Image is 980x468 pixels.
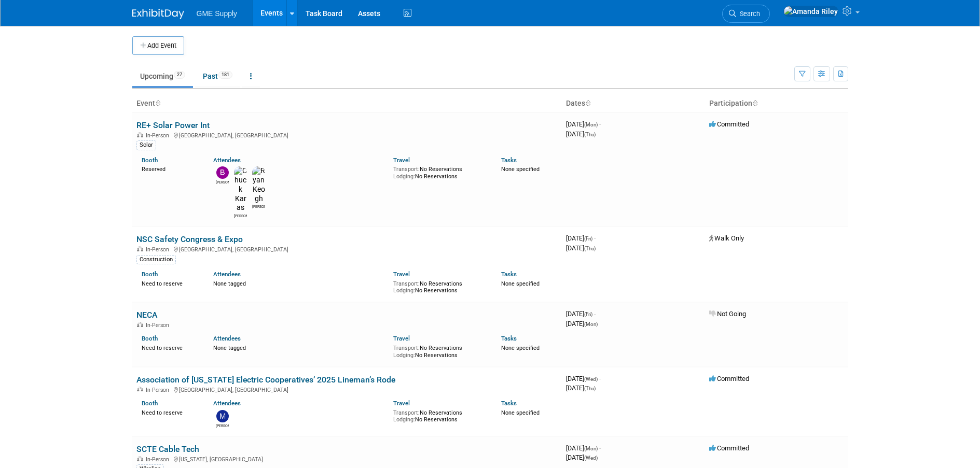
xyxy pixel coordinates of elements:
[213,278,385,288] div: None tagged
[142,271,158,278] a: Booth
[566,453,598,461] span: [DATE]
[393,407,486,423] div: No Reservations No Reservations
[195,66,240,86] a: Past181
[136,375,395,385] a: Association of [US_STATE] Electric Cooperatives’ 2025 Lineman’s Rode
[234,166,247,212] img: Chuck Karas
[213,157,241,164] a: Attendees
[393,409,420,416] span: Transport:
[599,444,601,452] span: -
[393,287,415,294] span: Lodging:
[216,179,229,185] div: Brandon Monroe
[137,132,143,137] img: In-Person Event
[136,131,558,139] div: [GEOGRAPHIC_DATA], [GEOGRAPHIC_DATA]
[584,122,598,127] span: (Mon)
[137,246,143,251] img: In-Person Event
[584,455,598,461] span: (Wed)
[709,375,749,382] span: Committed
[783,6,838,17] img: Amanda Riley
[142,164,198,173] div: Reserved
[146,456,172,463] span: In-Person
[599,375,601,382] span: -
[146,387,172,393] span: In-Person
[584,446,598,451] span: (Mon)
[136,255,176,264] div: Construction
[584,376,598,382] span: (Wed)
[501,157,517,164] a: Tasks
[752,99,757,107] a: Sort by Participation Type
[234,212,247,219] div: Chuck Karas
[501,280,540,287] span: None specified
[155,99,160,107] a: Sort by Event Name
[393,335,410,342] a: Travel
[137,456,143,461] img: In-Person Event
[146,322,172,329] span: In-Person
[197,9,238,18] span: GME Supply
[393,164,486,180] div: No Reservations No Reservations
[393,280,420,287] span: Transport:
[146,132,172,139] span: In-Person
[142,157,158,164] a: Booth
[136,245,558,253] div: [GEOGRAPHIC_DATA], [GEOGRAPHIC_DATA]
[213,335,241,342] a: Attendees
[393,400,410,407] a: Travel
[393,278,486,294] div: No Reservations No Reservations
[142,343,198,352] div: Need to reserve
[584,132,596,137] span: (Thu)
[501,335,517,342] a: Tasks
[709,310,746,318] span: Not Going
[501,271,517,278] a: Tasks
[705,95,848,112] th: Participation
[393,343,486,359] div: No Reservations No Reservations
[501,166,540,173] span: None specified
[709,120,749,128] span: Committed
[501,345,540,351] span: None specified
[142,400,158,407] a: Booth
[216,410,229,422] img: Mitch Gosney
[136,140,156,150] div: Solar
[132,9,184,19] img: ExhibitDay
[393,166,420,173] span: Transport:
[252,203,265,209] div: Ryan Keogh
[584,236,592,242] span: (Fri)
[594,234,596,242] span: -
[736,10,760,18] span: Search
[146,246,172,253] span: In-Person
[393,345,420,351] span: Transport:
[722,5,770,23] a: Search
[566,244,596,252] span: [DATE]
[584,246,596,251] span: (Thu)
[566,384,596,392] span: [DATE]
[566,375,601,382] span: [DATE]
[393,271,410,278] a: Travel
[132,36,184,55] button: Add Event
[393,157,410,164] a: Travel
[566,234,596,242] span: [DATE]
[709,234,744,242] span: Walk Only
[562,95,705,112] th: Dates
[136,310,157,320] a: NECA
[393,173,415,180] span: Lodging:
[213,271,241,278] a: Attendees
[594,310,596,318] span: -
[566,320,598,328] span: [DATE]
[136,444,199,454] a: SCTE Cable Tech
[136,120,210,130] a: RE+ Solar Power Int
[584,311,592,317] span: (Fri)
[136,385,558,393] div: [GEOGRAPHIC_DATA], [GEOGRAPHIC_DATA]
[599,120,601,128] span: -
[218,71,232,79] span: 181
[132,95,562,112] th: Event
[501,409,540,416] span: None specified
[566,130,596,138] span: [DATE]
[136,455,558,463] div: [US_STATE], [GEOGRAPHIC_DATA]
[584,321,598,327] span: (Mon)
[132,66,193,86] a: Upcoming27
[216,166,229,179] img: Brandon Monroe
[585,99,590,107] a: Sort by Start Date
[216,422,229,429] div: Mitch Gosney
[142,335,158,342] a: Booth
[174,71,185,79] span: 27
[137,387,143,392] img: In-Person Event
[213,400,241,407] a: Attendees
[137,322,143,327] img: In-Person Event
